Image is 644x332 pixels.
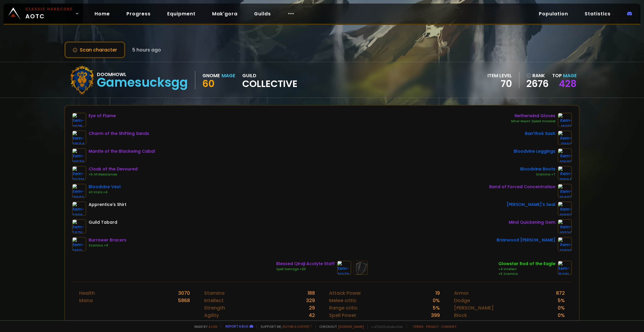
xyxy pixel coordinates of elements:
img: item-19370 [72,148,86,162]
div: Netherwind Gloves [511,113,555,119]
div: Mana [79,297,93,304]
a: Home [90,8,115,20]
img: item-19683 [558,148,572,162]
div: Attack Power [329,289,361,297]
a: a fan [209,324,217,329]
div: Armor [454,289,469,297]
div: Blessed Qiraji Acolyte Staff [276,261,335,267]
div: Bloodvine Vest [89,184,121,190]
a: Equipment [162,8,200,20]
div: Stamina +7 [520,172,555,177]
div: Stamina +9 [89,243,126,248]
div: Range critic [329,304,358,312]
div: 3070 [178,289,190,297]
div: Strength [204,304,225,312]
div: Eye of Flame [89,113,116,119]
div: Guild Tabard [89,219,117,225]
a: Statistics [580,8,615,20]
img: item-5976 [72,219,86,233]
div: 399 [431,312,440,319]
div: Mind Quickening Gem [509,219,555,225]
a: Guilds [249,8,276,20]
a: Terms [413,324,424,329]
img: item-21611 [72,237,86,251]
div: 0 % [558,304,565,312]
div: All Stats +4 [89,190,121,195]
div: rank [526,72,549,79]
div: Bloodvine Boots [520,166,555,172]
div: 42 [309,312,315,319]
div: Agility [204,312,219,319]
div: 0 % [433,297,440,304]
img: item-19893 [558,202,572,216]
div: 140 [307,319,315,326]
span: Support me, [257,324,312,329]
div: 5868 [178,297,190,304]
div: 5 % [558,297,565,304]
div: Doomhowl [97,71,188,78]
div: item level [487,72,512,79]
div: 329 [306,297,315,304]
a: Report a bug [225,324,248,328]
div: +4 Intellect [498,267,555,272]
div: 19 [435,289,440,297]
img: item-19684 [558,166,572,180]
div: Gnome [202,72,220,79]
a: Population [534,8,573,20]
img: item-12930 [558,237,572,251]
div: 188 [308,289,315,297]
div: Minor Mount Speed Increase [511,119,555,124]
div: +5 Stamina [498,272,555,276]
a: Buy me a coffee [283,324,312,329]
div: Mantle of the Blackwing Cabal [89,148,155,154]
a: [DOMAIN_NAME] [338,324,364,329]
div: Spell Damage +30 [276,267,335,272]
div: Bloodvine Leggings [514,148,555,154]
a: 2676 [526,79,549,88]
button: Scan character [64,41,125,58]
img: item-15281 [558,261,572,275]
div: Cloak of the Devoured [89,166,138,172]
span: Checkout [316,324,364,329]
a: Privacy [426,324,439,329]
span: v. d752d5 - production [367,324,403,329]
div: Gamesucksgg [97,78,188,87]
div: Spell critic [329,319,354,326]
img: item-21273 [337,261,351,275]
div: 10 % [431,319,440,326]
img: item-19403 [558,184,572,198]
div: Glowstar Rod of the Eagle [498,261,555,267]
span: Made by [191,324,217,329]
span: 60 [202,77,214,90]
div: 5 % [433,304,440,312]
img: item-22731 [72,166,86,180]
img: item-19682 [72,184,86,198]
div: Charm of the Shifting Sands [89,130,149,137]
span: 5 hours ago [132,46,161,54]
div: Dodge [454,297,470,304]
span: Mage [563,72,577,79]
div: Spell Power [329,312,356,319]
div: guild [242,72,297,88]
img: item-19339 [558,219,572,233]
a: Consent [441,324,457,329]
div: Band of Forced Concentration [489,184,555,190]
small: Classic Hardcore [25,7,73,12]
div: Block [454,312,467,319]
a: Mak'gora [207,8,242,20]
div: Burrower Bracers [89,237,126,243]
div: [PERSON_NAME] [454,304,494,312]
div: Briarwood [PERSON_NAME] [497,237,555,243]
img: item-3075 [72,113,86,127]
div: Stamina [204,289,225,297]
div: 29 [309,304,315,312]
span: AOTC [25,7,73,21]
a: Progress [122,8,155,20]
div: Melee critic [329,297,357,304]
span: Collective [242,79,297,88]
img: item-11662 [558,130,572,145]
div: Mage [222,72,235,79]
div: [PERSON_NAME]'s Seal [507,202,555,208]
div: Spirit [204,319,217,326]
div: Intellect [204,297,224,304]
